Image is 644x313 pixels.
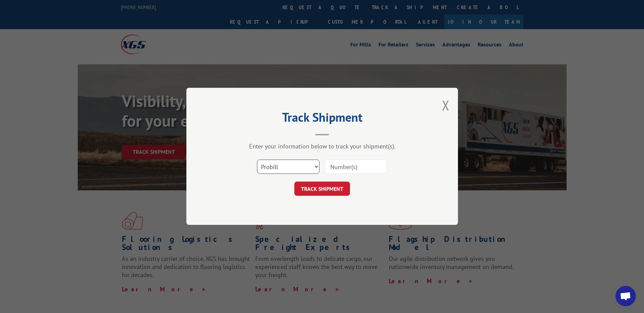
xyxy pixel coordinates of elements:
[294,182,350,196] button: TRACK SHIPMENT
[615,286,636,306] div: Open chat
[220,112,424,125] h2: Track Shipment
[325,160,387,174] input: Number(s)
[220,143,424,150] div: Enter your information below to track your shipment(s).
[442,96,449,114] button: Close modal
